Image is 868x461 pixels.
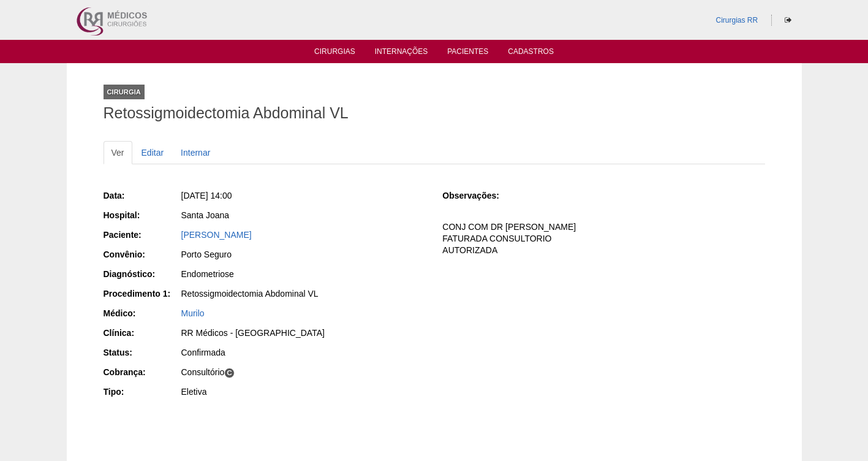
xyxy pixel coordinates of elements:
[442,221,764,256] p: CONJ COM DR [PERSON_NAME] FATURADA CONSULTORIO AUTORIZADA
[104,307,180,319] div: Médico:
[181,230,252,240] a: [PERSON_NAME]
[104,288,180,300] div: Procedimento 1:
[104,248,180,261] div: Convênio:
[224,368,235,378] span: C
[104,141,132,164] a: Ver
[181,209,426,221] div: Santa Joana
[173,141,218,164] a: Internar
[104,209,180,221] div: Hospital:
[181,386,426,398] div: Eletiva
[442,189,519,202] div: Observações:
[785,17,791,24] i: Sair
[104,229,180,241] div: Paciente:
[134,141,172,164] a: Editar
[447,47,488,59] a: Pacientes
[181,327,426,339] div: RR Médicos - [GEOGRAPHIC_DATA]
[314,47,355,59] a: Cirurgias
[104,346,180,359] div: Status:
[104,366,180,378] div: Cobrança:
[104,327,180,339] div: Clínica:
[104,386,180,398] div: Tipo:
[375,47,428,59] a: Internações
[508,47,554,59] a: Cadastros
[104,189,180,202] div: Data:
[104,105,765,121] h1: Retossigmoidectomia Abdominal VL
[715,16,758,25] a: Cirurgias RR
[181,308,205,318] a: Murilo
[181,366,426,378] div: Consultório
[104,268,180,280] div: Diagnóstico:
[181,248,426,261] div: Porto Seguro
[181,191,232,200] span: [DATE] 14:00
[104,85,145,99] div: Cirurgia
[181,346,426,359] div: Confirmada
[181,268,426,280] div: Endometriose
[181,288,426,300] div: Retossigmoidectomia Abdominal VL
